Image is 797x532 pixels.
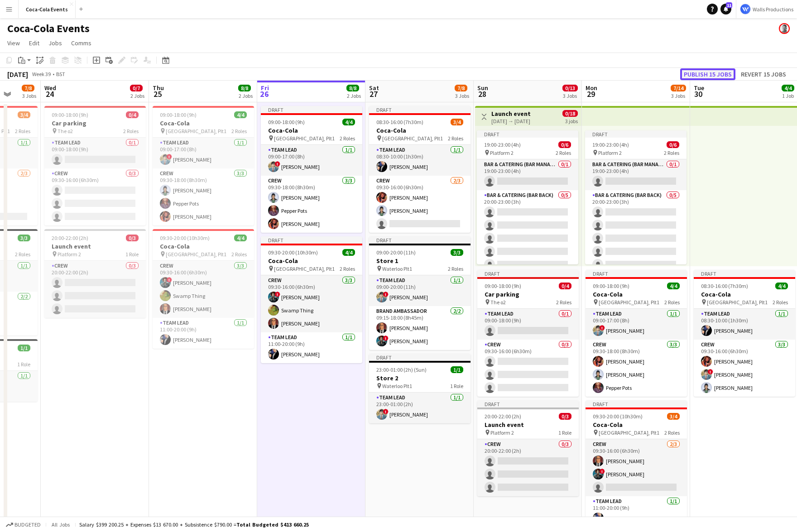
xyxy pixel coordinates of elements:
span: 19:00-23:00 (4h) [484,141,521,148]
span: Budgeted [14,522,41,528]
span: Thu [153,84,164,92]
app-card-role: Bar & Catering (Bar Manager)0/119:00-23:00 (4h) [477,159,578,190]
span: Walls Productions [753,6,793,13]
span: 30 [692,89,704,99]
app-job-card: Draft20:00-22:00 (2h)0/3Launch event Platform 21 RoleCrew0/320:00-22:00 (2h) [477,400,579,496]
span: ! [383,292,389,297]
span: The o2 [58,128,73,134]
span: 2 Roles [340,135,355,142]
span: Waterloo Plt1 [382,265,412,272]
div: Draft09:30-20:00 (10h30m)4/4Coca-Cola [GEOGRAPHIC_DATA], Plt12 RolesCrew3/309:30-16:00 (6h30m)![P... [261,236,362,363]
app-card-role: Team Lead1/111:00-20:00 (9h)[PERSON_NAME] [261,332,362,363]
span: 1 Role [450,383,463,389]
span: 19:00-23:00 (4h) [592,141,629,148]
span: 0/3 [559,413,571,420]
span: Edit [29,39,39,47]
span: 20:00-22:00 (2h) [52,235,88,241]
app-card-role: Team Lead0/109:00-18:00 (9h) [44,138,146,168]
div: Draft [586,270,687,277]
span: 27 [368,89,379,99]
span: 2 Roles [556,299,571,306]
span: Platform 2 [490,149,514,156]
span: Platform 2 [490,429,514,436]
span: 1/1 [451,366,463,373]
span: 2 Roles [340,265,355,272]
app-job-card: 20:00-22:00 (2h)0/3Launch event Platform 21 RoleCrew0/320:00-22:00 (2h) [44,229,146,318]
span: View [7,39,20,47]
app-job-card: Draft19:00-23:00 (4h)0/6 Platform 22 RolesBar & Catering (Bar Manager)0/119:00-23:00 (4h) Bar & C... [585,130,687,264]
div: Draft [477,270,579,277]
span: ! [167,277,172,283]
div: Draft [261,236,362,244]
span: 8/8 [238,85,251,91]
app-job-card: Draft08:30-16:00 (7h30m)3/4Coca-Cola [GEOGRAPHIC_DATA], Plt12 RolesTeam Lead1/108:30-10:00 (1h30m... [369,106,471,233]
span: 0/6 [667,141,679,148]
span: Sat [369,84,379,92]
span: 0/4 [559,283,571,289]
span: 2 Roles [448,265,463,272]
span: 09:30-20:00 (10h30m) [160,235,210,241]
span: 2 Roles [773,299,788,306]
span: ! [600,325,605,331]
h3: Car parking [44,119,146,127]
div: [DATE] [7,70,28,79]
span: The o2 [490,299,506,306]
span: 11 [726,2,732,8]
span: 09:00-18:00 (9h) [52,111,88,118]
h3: Launch event [477,421,579,429]
div: 09:00-18:00 (9h)4/4Coca-Cola [GEOGRAPHIC_DATA], Plt12 RolesTeam Lead1/109:00-17:00 (8h)![PERSON_N... [153,106,254,225]
span: Mon [586,84,597,92]
div: 2 Jobs [239,92,253,99]
app-card-role: Crew2/309:30-16:00 (6h30m)[PERSON_NAME]![PERSON_NAME] [586,439,687,496]
span: ! [600,469,605,474]
app-card-role: Team Lead1/111:00-20:00 (9h)[PERSON_NAME] [153,318,254,349]
app-card-role: Bar & Catering (Bar Manager)0/119:00-23:00 (4h) [585,159,687,190]
div: Draft [477,130,578,138]
span: [GEOGRAPHIC_DATA], Plt1 [599,299,659,306]
span: 09:00-18:00 (9h) [593,283,629,289]
span: 3/3 [451,249,463,256]
app-card-role: Team Lead0/109:00-18:00 (9h) [477,309,579,340]
a: View [4,37,24,49]
a: Comms [67,37,95,49]
span: 0/4 [126,111,139,118]
span: 3/3 [18,235,30,241]
app-card-role: Crew3/309:30-18:00 (8h30m)[PERSON_NAME]Pepper Pots[PERSON_NAME] [261,176,362,233]
app-job-card: Draft09:00-20:00 (11h)3/3Store 1 Waterloo Plt12 RolesTeam Lead1/109:00-20:00 (11h)![PERSON_NAME]B... [369,236,471,350]
button: Revert 15 jobs [737,68,790,80]
div: BST [56,71,65,77]
button: Coca-Cola Events [19,0,76,18]
span: 2 Roles [15,128,30,134]
app-card-role: Team Lead1/123:00-01:00 (2h)![PERSON_NAME] [369,393,471,423]
div: 3 Jobs [563,92,577,99]
app-card-role: Team Lead1/109:00-17:00 (8h)![PERSON_NAME] [586,309,687,340]
span: 1/1 [18,345,30,351]
h3: Coca-Cola [586,290,687,298]
span: ! [383,335,389,341]
app-card-role: Crew0/320:00-22:00 (2h) [44,261,146,318]
app-job-card: Draft09:30-20:00 (10h30m)3/4Coca-Cola [GEOGRAPHIC_DATA], Plt12 RolesCrew2/309:30-16:00 (6h30m)[PE... [586,400,687,527]
app-card-role: Bar & Catering (Bar Back)0/520:00-23:00 (3h) [477,190,578,273]
span: 0/7 [130,85,143,91]
div: Draft [261,106,362,113]
div: 2 Jobs [347,92,361,99]
h3: Coca-Cola [586,421,687,429]
span: 2 Roles [664,429,680,436]
span: Waterloo Plt1 [382,383,412,389]
app-card-role: Crew3/309:30-16:00 (6h30m)![PERSON_NAME]Swamp Thing[PERSON_NAME] [153,261,254,318]
span: 3/4 [451,119,463,125]
app-card-role: Crew0/309:30-16:00 (6h30m) [44,168,146,225]
a: 11 [720,4,731,14]
div: Draft [586,400,687,407]
div: Draft [369,236,471,244]
span: 3/4 [667,413,680,420]
span: 09:00-18:00 (9h) [485,283,521,289]
div: Draft08:30-16:00 (7h30m)4/4Coca-Cola [GEOGRAPHIC_DATA], Plt12 RolesTeam Lead1/108:30-10:00 (1h30m... [694,270,795,397]
div: Draft23:00-01:00 (2h) (Sun)1/1Store 2 Waterloo Plt11 RoleTeam Lead1/123:00-01:00 (2h)![PERSON_NAME] [369,354,471,423]
span: [GEOGRAPHIC_DATA], Plt1 [599,429,659,436]
app-job-card: 09:30-20:00 (10h30m)4/4Coca-Cola [GEOGRAPHIC_DATA], Plt12 RolesCrew3/309:30-16:00 (6h30m)![PERSON... [153,229,254,349]
app-card-role: Team Lead1/109:00-20:00 (11h)![PERSON_NAME] [369,275,471,306]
